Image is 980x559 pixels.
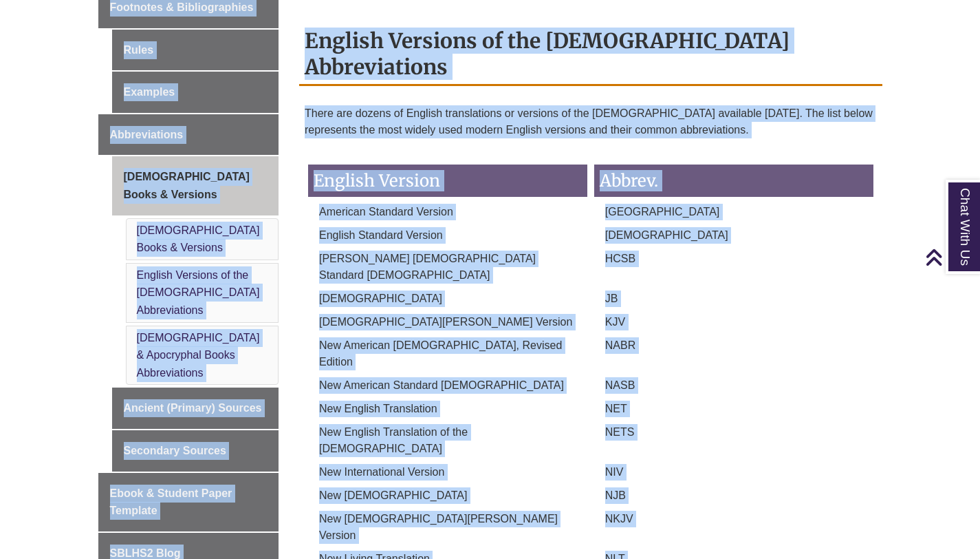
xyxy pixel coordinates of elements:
a: Ebook & Student Paper Template [98,473,279,531]
p: NET [594,401,873,417]
p: KJV [594,314,873,330]
a: [DEMOGRAPHIC_DATA] Books & Versions [137,224,260,254]
p: New American Standard [DEMOGRAPHIC_DATA] [308,377,587,394]
p: NKJV [594,511,873,527]
p: New [DEMOGRAPHIC_DATA] [308,487,587,504]
p: American Standard Version [308,204,587,220]
p: [DEMOGRAPHIC_DATA][PERSON_NAME] Version [308,314,587,330]
span: SBLHS2 Blog [110,547,181,559]
p: New English Translation [308,401,587,417]
p: New English Translation of the [DEMOGRAPHIC_DATA] [308,424,587,457]
p: NASB [594,377,873,394]
span: Abbreviations [110,129,184,140]
a: Ancient (Primary) Sources [112,388,279,429]
p: NETS [594,424,873,441]
a: Secondary Sources [112,430,279,472]
p: New [DEMOGRAPHIC_DATA][PERSON_NAME] Version [308,511,587,544]
p: English Standard Version [308,227,587,244]
a: Examples [112,72,279,113]
p: [DEMOGRAPHIC_DATA] [594,227,873,244]
a: Abbreviations [98,114,279,156]
p: NIV [594,464,873,481]
a: Back to Top [925,248,977,266]
a: English Versions of the [DEMOGRAPHIC_DATA] Abbreviations [137,269,260,316]
p: HCSB [594,251,873,267]
p: There are dozens of English translations or versions of the [DEMOGRAPHIC_DATA] available [DATE]. ... [305,100,877,144]
span: Footnotes & Bibliographies [110,1,254,13]
a: Rules [112,30,279,71]
a: [DEMOGRAPHIC_DATA] Books & Versions [112,156,279,215]
p: NABR [594,337,873,354]
p: New International Version [308,464,587,481]
p: [PERSON_NAME] [DEMOGRAPHIC_DATA] Standard [DEMOGRAPHIC_DATA] [308,251,587,284]
a: [DEMOGRAPHIC_DATA] & Apocryphal Books Abbreviations [137,332,260,379]
p: JB [594,291,873,307]
span: Ebook & Student Paper Template [110,487,232,517]
p: [DEMOGRAPHIC_DATA] [308,291,587,307]
h3: Abbrev. [594,165,873,197]
p: [GEOGRAPHIC_DATA] [594,204,873,220]
p: NJB [594,487,873,504]
h2: English Versions of the [DEMOGRAPHIC_DATA] Abbreviations [299,23,882,86]
h3: English Version [308,165,587,197]
p: New American [DEMOGRAPHIC_DATA], Revised Edition [308,337,587,370]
